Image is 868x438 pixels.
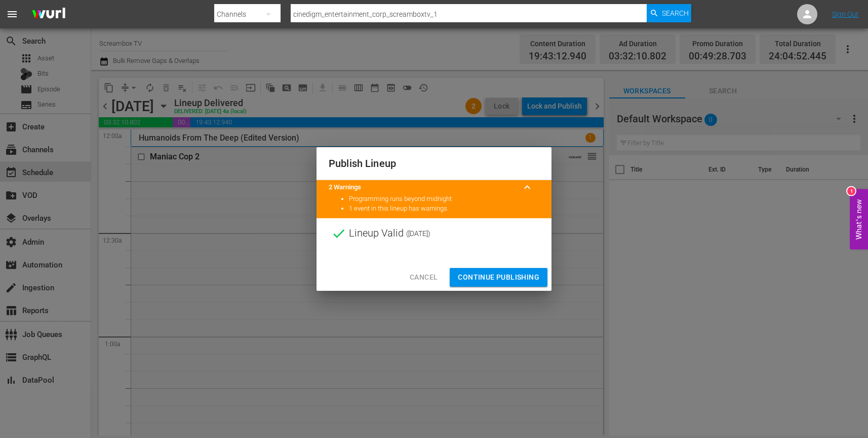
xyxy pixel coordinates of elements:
button: Continue Publishing [450,268,547,287]
span: keyboard_arrow_up [521,181,533,193]
h2: Publish Lineup [329,155,539,172]
span: Search [662,4,689,22]
a: Sign Out [832,10,858,18]
div: 1 [847,187,855,195]
button: Open Feedback Widget [850,189,868,249]
span: Continue Publishing [458,271,539,284]
img: ans4CAIJ8jUAAAAAAAAAAAAAAAAAAAAAAAAgQb4GAAAAAAAAAAAAAAAAAAAAAAAAJMjXAAAAAAAAAAAAAAAAAAAAAAAAgAT5G... [24,3,73,26]
button: keyboard_arrow_up [515,175,539,199]
span: Cancel [410,271,438,284]
button: Cancel [402,268,446,287]
div: Lineup Valid [317,218,551,249]
span: ( [DATE] ) [406,226,430,241]
li: Programming runs beyond midnight [349,194,539,204]
li: 1 event in this lineup has warnings. [349,204,539,214]
span: menu [6,8,18,20]
title: 2 Warnings [329,183,515,192]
